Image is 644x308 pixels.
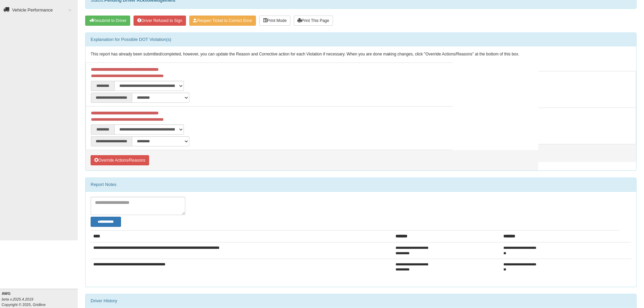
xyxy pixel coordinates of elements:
[85,16,130,26] button: Resubmit To Driver
[134,16,186,26] button: Driver Refused to Sign
[86,178,636,191] div: Report Notes
[294,16,333,26] button: Print This Page
[2,291,10,295] b: AWG
[189,16,256,26] button: Reopen Ticket
[2,297,33,301] i: beta v.2025.4.2019
[259,16,290,26] button: Print Mode
[91,217,121,227] button: Change Filter Options
[86,33,636,46] div: Explanation for Possible DOT Violation(s)
[91,155,149,165] button: Override Logged Reason/Action
[86,294,636,308] div: Driver History
[86,46,636,63] div: This report has already been submitted/completed, however, you can update the Reason and Correcti...
[2,291,78,307] div: Copyright © 2025, Gridline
